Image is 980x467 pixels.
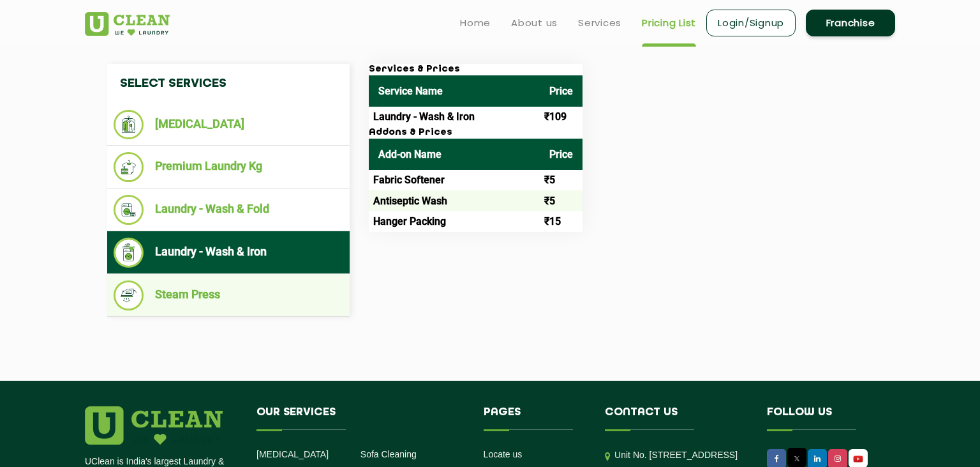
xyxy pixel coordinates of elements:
h4: Pages [484,406,586,431]
img: UClean Laundry and Dry Cleaning [850,452,866,466]
th: Price [540,139,583,170]
h3: Addons & Prices [369,127,583,139]
td: Hanger Packing [369,211,540,231]
img: Laundry - Wash & Fold [114,195,144,225]
a: [MEDICAL_DATA] [256,449,329,459]
h4: Our Services [256,406,464,431]
img: Dry Cleaning [114,110,144,139]
th: Add-on Name [369,139,540,170]
img: UClean Laundry and Dry Cleaning [85,12,170,36]
a: Login/Signup [706,10,796,36]
td: ₹15 [540,211,583,231]
td: ₹109 [540,107,583,127]
p: Unit No. [STREET_ADDRESS] [614,448,748,463]
h4: Select Services [107,64,350,103]
th: Price [540,75,583,107]
td: Laundry - Wash & Iron [369,107,540,127]
li: Premium Laundry Kg [114,152,343,182]
td: ₹5 [540,190,583,211]
a: About us [511,15,558,31]
a: Home [460,15,491,31]
h4: Contact us [605,406,748,431]
li: [MEDICAL_DATA] [114,110,343,139]
h3: Services & Prices [369,64,583,75]
h4: Follow us [767,406,879,431]
a: Services [578,15,621,31]
img: Premium Laundry Kg [114,152,144,182]
li: Laundry - Wash & Fold [114,195,343,225]
img: Steam Press [114,280,144,310]
a: Franchise [806,10,895,36]
td: ₹5 [540,170,583,190]
a: Pricing List [642,15,696,31]
th: Service Name [369,75,540,107]
img: Laundry - Wash & Iron [114,238,144,268]
li: Steam Press [114,280,343,310]
li: Laundry - Wash & Iron [114,238,343,268]
td: Antiseptic Wash [369,190,540,211]
a: Sofa Cleaning [360,449,417,459]
td: Fabric Softener [369,170,540,190]
a: Locate us [484,449,523,459]
img: logo.png [85,406,223,445]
